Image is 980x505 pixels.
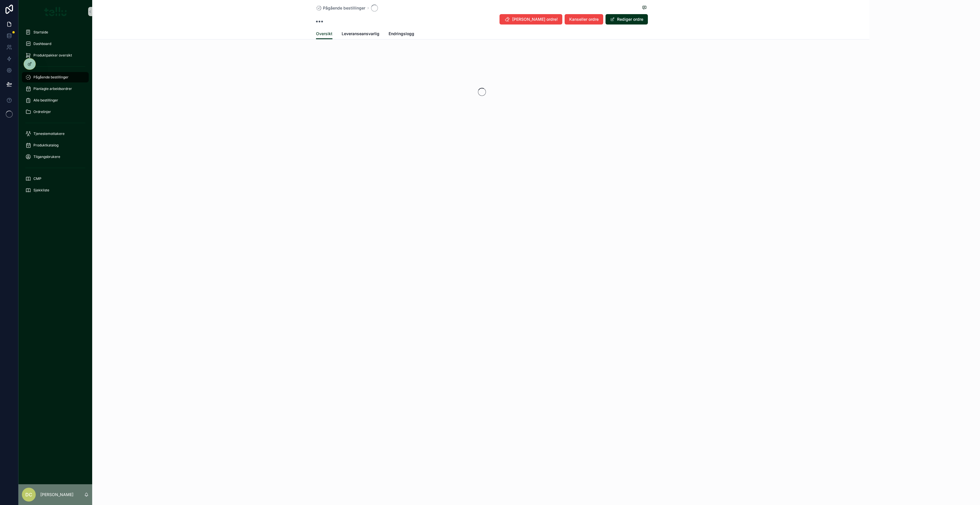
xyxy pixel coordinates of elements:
a: Dashboard [22,39,89,49]
a: CMP [22,174,89,184]
img: App logo [44,7,67,16]
a: Pågående bestillinger [316,5,365,11]
span: Ordrelinjer [33,110,51,114]
span: Tjenestemottakere [33,131,65,136]
span: Pågående bestillinger [323,5,365,11]
span: Produktkatalog [33,143,58,148]
span: Kanseller ordre [569,16,599,22]
span: CMP [33,176,41,181]
span: Startside [33,30,48,35]
a: Tjenestemottakere [22,129,89,139]
a: Planlagte arbeidsordrer [22,84,89,94]
span: Leveranseansvarlig [342,31,379,37]
span: Planlagte arbeidsordrer [33,86,72,91]
a: Oversikt [316,29,332,39]
span: Tilgangsbrukere [33,154,60,159]
button: [PERSON_NAME] ordre! [500,14,562,25]
span: Endringslogg [389,31,414,37]
a: Pågående bestillinger [22,72,89,82]
a: Startside [22,27,89,37]
a: Leveranseansvarlig [342,29,379,40]
a: Ordrelinjer [22,107,89,117]
a: Produktkatalog [22,140,89,150]
div: scrollable content [18,23,92,203]
span: DC [25,491,32,498]
span: Dashboard [33,42,51,46]
span: Pågående bestillinger [33,75,69,80]
a: Sjekkliste [22,185,89,195]
a: Alle bestillinger [22,95,89,105]
a: Produktpakker oversikt [22,50,89,61]
a: Tilgangsbrukere [22,152,89,162]
span: [PERSON_NAME] ordre! [512,16,558,22]
p: [PERSON_NAME] [40,492,73,498]
span: Alle bestillinger [33,98,58,103]
span: Sjekkliste [33,188,49,193]
span: Produktpakker oversikt [33,53,72,58]
span: Oversikt [316,31,332,37]
a: Endringslogg [389,29,414,40]
button: Rediger ordre [606,14,648,25]
button: Kanseller ordre [565,14,603,25]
